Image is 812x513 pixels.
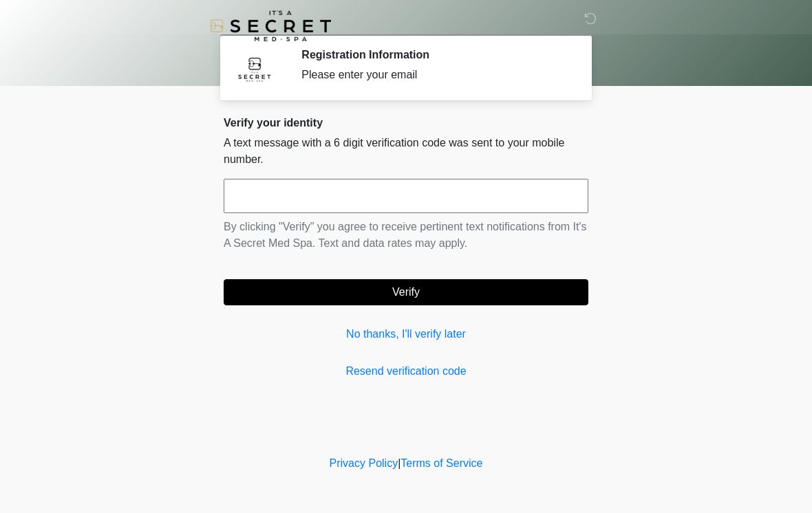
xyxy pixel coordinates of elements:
a: Resend verification code [224,363,588,380]
a: No thanks, I'll verify later [224,326,588,342]
a: Terms of Service [400,457,482,469]
h2: Verify your identity [224,116,588,129]
a: | [398,457,400,469]
a: Privacy Policy [330,457,398,469]
img: It's A Secret Med Spa Logo [210,10,331,41]
h2: Registration Information [301,48,568,61]
img: Agent Avatar [234,48,275,89]
div: Please enter your email [301,67,568,83]
p: By clicking "Verify" you agree to receive pertinent text notifications from It's A Secret Med Spa... [224,219,588,252]
p: A text message with a 6 digit verification code was sent to your mobile number. [224,135,588,168]
button: Verify [224,279,588,305]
